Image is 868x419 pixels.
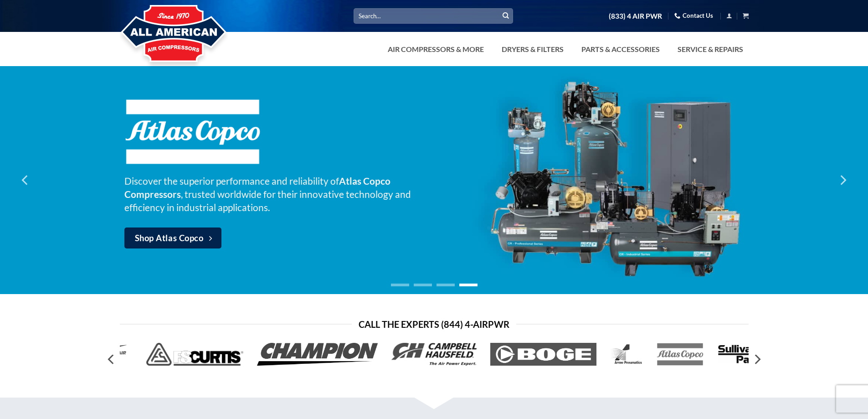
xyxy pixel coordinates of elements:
[124,98,261,165] img: Atlas Copco Compressors
[576,40,665,58] a: Parts & Accessories
[499,9,513,23] button: Submit
[354,8,513,23] input: Search…
[124,228,222,248] a: Shop Atlas Copco
[437,284,455,286] li: Page dot 3
[124,175,390,200] strong: Atlas Copco Compressors
[496,40,569,58] a: Dryers & Filters
[609,8,662,24] a: (833) 4 AIR PWR
[473,73,755,287] img: Atlas Copco Compressors
[103,351,120,368] button: Previous
[382,40,489,58] a: Air Compressors & More
[359,317,509,331] span: Call the Experts (844) 4-AirPwr
[391,284,409,286] li: Page dot 1
[414,284,432,286] li: Page dot 2
[726,10,732,21] a: Login
[834,157,851,203] button: Next
[124,174,434,214] p: Discover the superior performance and reliability of , trusted worldwide for their innovative tec...
[749,351,765,368] button: Next
[672,40,749,58] a: Service & Repairs
[17,157,34,203] button: Previous
[459,284,478,286] li: Page dot 4
[135,232,204,245] span: Shop Atlas Copco
[674,9,713,23] a: Contact Us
